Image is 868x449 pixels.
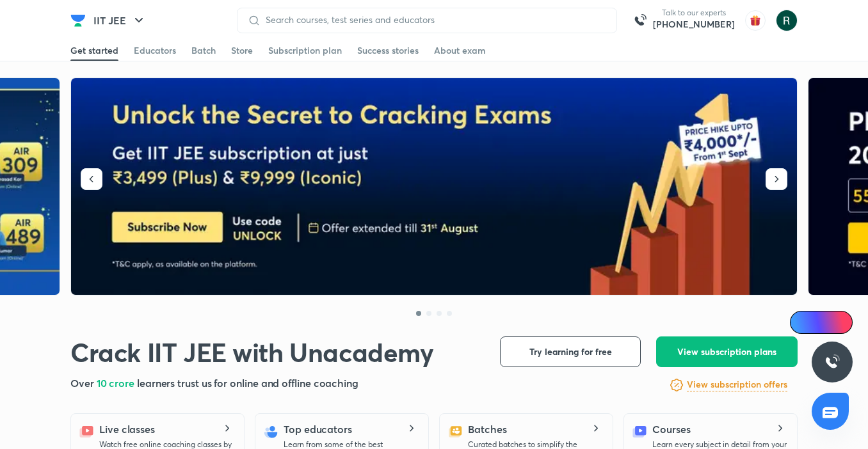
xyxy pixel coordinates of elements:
[811,317,845,327] span: Ai Doubts
[677,345,776,358] span: View subscription plans
[70,13,86,28] img: Company Logo
[191,44,216,57] div: Batch
[529,345,612,358] span: Try learning for free
[790,311,853,334] a: Ai Doubts
[70,44,118,57] div: Get started
[468,421,506,437] h5: Batches
[70,336,434,368] h1: Crack IIT JEE with Unacademy
[70,40,118,61] a: Get started
[134,40,176,61] a: Educators
[656,336,798,367] button: View subscription plans
[687,377,787,393] a: View subscription offers
[70,376,97,390] span: Over
[134,44,176,57] div: Educators
[357,40,419,61] a: Success stories
[745,10,766,31] img: avatar
[86,8,154,33] button: IIT JEE
[687,378,787,391] h6: View subscription offers
[627,8,653,33] img: call-us
[653,18,735,31] a: [PHONE_NUMBER]
[261,15,606,25] input: Search courses, test series and educators
[97,376,137,390] span: 10 crore
[231,44,253,57] div: Store
[500,336,641,367] button: Try learning for free
[434,44,486,57] div: About exam
[653,8,735,18] p: Talk to our experts
[268,44,342,57] div: Subscription plan
[652,421,690,437] h5: Courses
[99,421,155,437] h5: Live classes
[357,44,419,57] div: Success stories
[776,10,798,31] img: Ronak soni
[284,421,352,437] h5: Top educators
[231,40,253,61] a: Store
[434,40,486,61] a: About exam
[191,40,216,61] a: Batch
[268,40,342,61] a: Subscription plan
[798,317,808,327] img: Icon
[137,376,358,390] span: learners trust us for online and offline coaching
[824,354,840,370] img: ttu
